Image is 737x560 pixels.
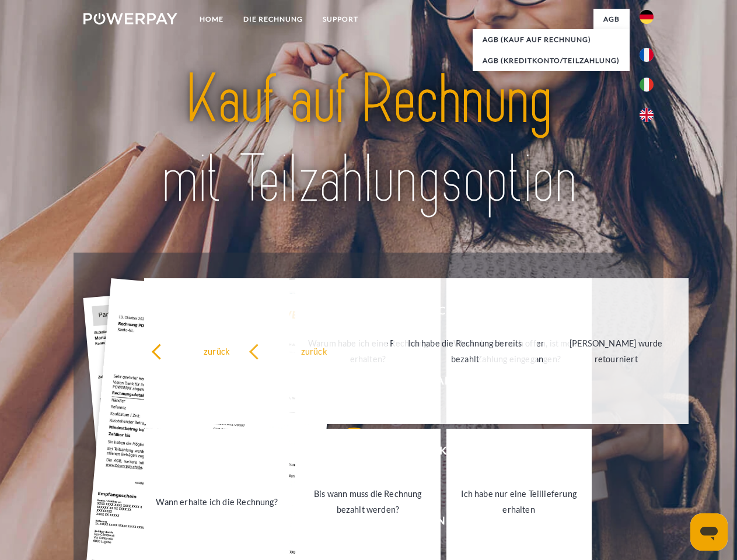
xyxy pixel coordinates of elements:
img: de [640,10,654,24]
div: Ich habe die Rechnung bereits bezahlt [400,335,531,367]
a: AGB (Kauf auf Rechnung) [473,29,630,50]
a: AGB (Kreditkonto/Teilzahlung) [473,50,630,71]
div: [PERSON_NAME] wurde retourniert [550,335,682,367]
img: title-powerpay_de.svg [111,56,626,223]
img: it [640,78,654,92]
a: agb [593,9,630,30]
div: Bis wann muss die Rechnung bezahlt werden? [302,486,434,517]
a: Home [190,9,233,30]
img: fr [640,48,654,62]
div: Ich habe nur eine Teillieferung erhalten [453,486,585,517]
div: zurück [151,343,282,359]
iframe: Schaltfläche zum Öffnen des Messaging-Fensters [690,513,728,551]
div: Wann erhalte ich die Rechnung? [151,494,282,509]
img: en [640,108,654,122]
div: zurück [249,343,380,359]
a: DIE RECHNUNG [233,9,313,30]
img: logo-powerpay-white.svg [83,13,177,24]
a: SUPPORT [313,9,368,30]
